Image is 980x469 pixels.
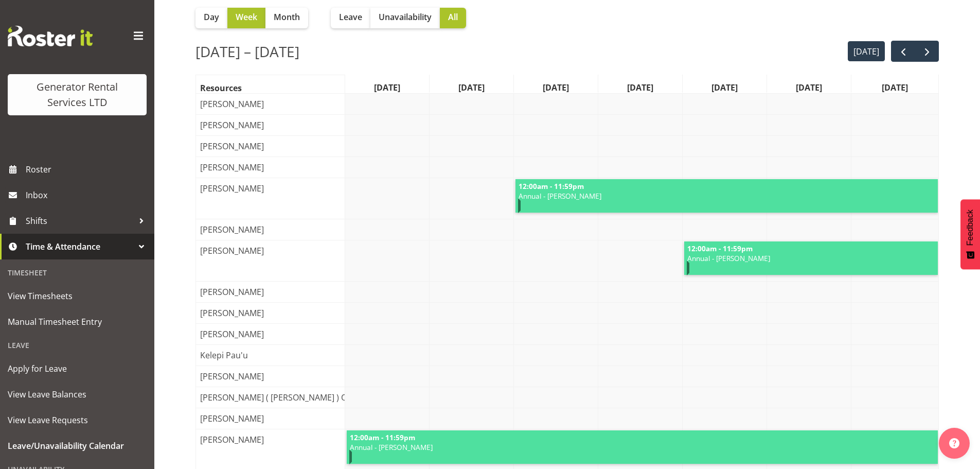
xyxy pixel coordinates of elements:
[274,11,300,23] span: Month
[960,199,980,269] button: Feedback - Show survey
[379,11,432,23] span: Unavailability
[949,438,959,448] img: help-xxl-2.png
[198,370,266,383] span: [PERSON_NAME]
[198,119,266,131] span: [PERSON_NAME]
[26,162,149,177] span: Roster
[3,433,152,459] a: Leave/Unavailability Calendar
[236,11,257,23] span: Week
[198,161,266,173] span: [PERSON_NAME]
[8,288,147,304] span: View Timesheets
[966,210,975,246] span: Feedback
[349,432,416,442] span: 12:00am - 11:59pm
[227,8,265,28] button: Week
[198,412,266,425] span: [PERSON_NAME]
[3,283,152,309] a: View Timesheets
[26,239,134,254] span: Time & Attendance
[198,98,266,110] span: [PERSON_NAME]
[3,262,152,283] div: Timesheet
[709,81,740,94] span: [DATE]
[195,8,227,28] button: Day
[3,407,152,433] a: View Leave Requests
[198,349,250,361] span: Kelepi Pau'u
[26,213,134,229] span: Shifts
[198,182,266,195] span: [PERSON_NAME]
[265,8,308,28] button: Month
[8,438,147,454] span: Leave/Unavailability Calendar
[339,11,362,23] span: Leave
[198,82,244,94] span: Resources
[456,81,487,94] span: [DATE]
[518,191,938,201] span: Annual - [PERSON_NAME]
[794,81,824,94] span: [DATE]
[3,335,152,356] div: Leave
[3,356,152,381] a: Apply for Leave
[8,361,147,376] span: Apply for Leave
[686,253,938,263] span: Annual - [PERSON_NAME]
[198,307,266,319] span: [PERSON_NAME]
[625,81,655,94] span: [DATE]
[8,26,93,46] img: Rosterit website logo
[26,187,149,203] span: Inbox
[204,11,219,23] span: Day
[372,81,402,94] span: [DATE]
[848,41,885,61] button: [DATE]
[8,314,147,329] span: Manual Timesheet Entry
[370,8,440,28] button: Unavailability
[880,81,910,94] span: [DATE]
[448,11,458,23] span: All
[18,79,136,110] div: Generator Rental Services LTD
[518,181,585,191] span: 12:00am - 11:59pm
[3,309,152,335] a: Manual Timesheet Entry
[541,81,571,94] span: [DATE]
[198,391,392,404] span: [PERSON_NAME] ( [PERSON_NAME] ) Onwubuariri
[3,381,152,407] a: View Leave Balances
[331,8,370,28] button: Leave
[891,41,915,62] button: prev
[440,8,466,28] button: All
[686,244,754,253] span: 12:00am - 11:59pm
[198,433,266,446] span: [PERSON_NAME]
[915,41,939,62] button: next
[198,286,266,298] span: [PERSON_NAME]
[349,442,938,452] span: Annual - [PERSON_NAME]
[198,328,266,340] span: [PERSON_NAME]
[198,223,266,236] span: [PERSON_NAME]
[195,41,299,62] h2: [DATE] – [DATE]
[198,140,266,152] span: [PERSON_NAME]
[198,245,266,257] span: [PERSON_NAME]
[8,412,147,428] span: View Leave Requests
[8,387,147,402] span: View Leave Balances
